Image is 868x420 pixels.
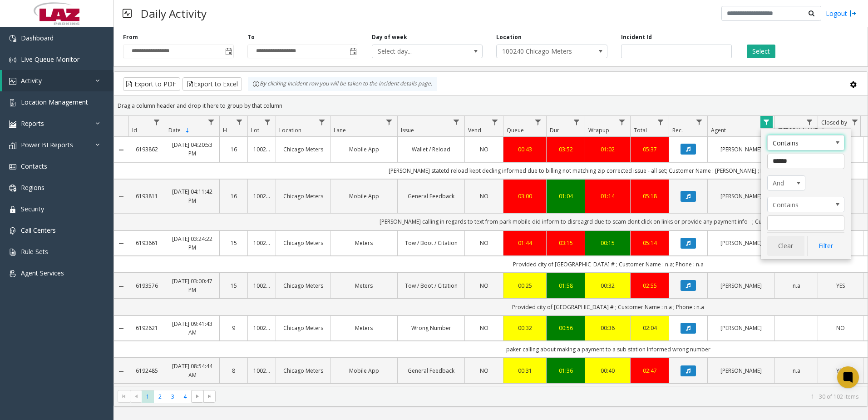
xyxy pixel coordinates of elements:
[621,33,652,41] label: Incident Id
[114,283,128,290] a: Collapse Details
[21,205,44,213] span: Security
[636,145,663,154] div: 05:37
[778,126,819,134] span: [PERSON_NAME]
[507,126,524,134] span: Queue
[134,192,159,200] a: 6193811
[849,9,857,18] img: logout
[9,35,16,42] img: 'icon'
[403,145,459,154] a: Wallet / Reload
[552,281,579,290] div: 01:58
[194,393,201,400] span: Go to the next page
[203,390,216,403] span: Go to the last page
[401,126,414,134] span: Issue
[336,239,392,247] a: Meters
[134,366,159,375] a: 6192485
[591,281,625,290] a: 00:32
[171,140,214,158] a: [DATE] 04:20:53 PM
[636,324,663,332] a: 02:04
[21,76,42,85] span: Activity
[21,140,73,149] span: Power BI Reports
[9,56,16,64] img: 'icon'
[233,116,246,128] a: H Filter Menu
[591,366,625,375] div: 00:40
[336,145,392,154] a: Mobile App
[403,366,459,375] a: General Feedback
[9,163,16,170] img: 'icon'
[171,235,214,252] a: [DATE] 03:24:22 PM
[509,145,541,154] a: 00:43
[767,175,805,191] span: Agent Filter Logic
[21,247,48,256] span: Rule Sets
[134,145,159,154] a: 6193862
[713,192,769,200] a: [PERSON_NAME]
[552,239,579,247] div: 03:15
[550,126,559,134] span: Dur
[184,127,191,134] span: Sortable
[552,192,579,200] a: 01:04
[9,78,16,85] img: 'icon'
[9,249,16,256] img: 'icon'
[9,227,16,235] img: 'icon'
[336,281,392,290] a: Meters
[21,183,44,192] span: Regions
[636,239,663,247] a: 05:14
[468,126,481,134] span: Vend
[171,362,214,379] a: [DATE] 08:54:44 AM
[223,45,233,58] span: Toggle popup
[336,324,392,332] a: Meters
[171,277,214,294] a: [DATE] 03:00:47 PM
[636,281,663,290] a: 02:55
[225,239,242,247] a: 15
[470,366,498,375] a: NO
[849,116,861,128] a: Closed by Agent Filter Menu
[509,192,541,200] a: 03:00
[171,320,214,337] a: [DATE] 09:41:43 AM
[134,324,159,332] a: 6192621
[591,145,625,154] a: 01:02
[225,281,242,290] a: 15
[253,324,270,332] a: 100240
[636,192,663,200] a: 05:18
[21,162,47,170] span: Contacts
[780,366,812,375] a: n.a
[252,80,260,88] img: infoIcon.svg
[509,239,541,247] div: 01:44
[591,192,625,200] a: 01:14
[480,145,488,153] span: NO
[9,270,16,277] img: 'icon'
[182,77,242,91] button: Export to Excel
[372,45,460,58] span: Select day...
[634,126,647,134] span: Total
[509,324,541,332] a: 00:32
[552,366,579,375] a: 01:36
[179,390,191,403] span: Page 4
[768,176,798,190] span: And
[206,393,213,400] span: Go to the last page
[136,2,211,25] h3: Daily Activity
[168,126,181,134] span: Date
[711,126,726,134] span: Agent
[171,187,214,205] a: [DATE] 04:11:42 PM
[223,126,227,134] span: H
[636,366,663,375] div: 02:47
[821,119,847,134] span: Closed by Agent
[824,324,858,332] a: NO
[336,366,392,375] a: Mobile App
[114,368,128,375] a: Collapse Details
[21,119,44,128] span: Reports
[616,116,628,128] a: Wrapup Filter Menu
[21,34,54,42] span: Dashboard
[655,116,667,128] a: Total Filter Menu
[261,116,274,128] a: Lot Filter Menu
[114,146,128,154] a: Collapse Details
[123,77,180,91] button: Export to PDF
[768,135,829,150] span: Contains
[767,215,844,231] input: Agent Filter
[225,192,242,200] a: 16
[9,99,16,106] img: 'icon'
